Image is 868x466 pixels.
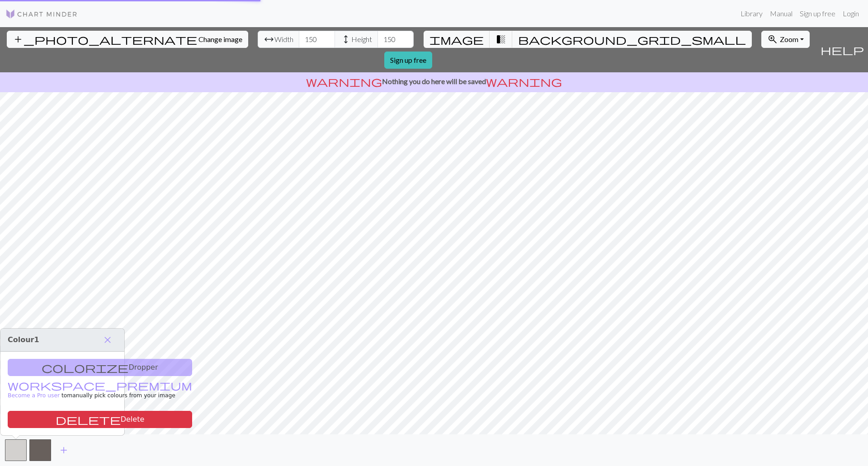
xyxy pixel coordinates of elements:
button: Zoom [761,31,810,48]
img: Logo [5,9,78,19]
span: warning [306,75,382,88]
span: help [821,43,864,56]
button: Close [98,332,117,348]
span: arrow_range [264,33,274,46]
span: workspace_premium [8,379,192,391]
span: transition_fade [495,33,506,46]
small: to manually pick colours from your image [8,383,192,399]
a: Library [737,5,766,23]
a: Sign up free [384,52,432,69]
button: Help [816,27,868,72]
span: height [340,33,351,46]
button: Delete color [8,411,192,428]
span: delete [56,413,121,426]
a: Login [839,5,863,23]
a: Sign up free [796,5,839,23]
span: close [102,334,113,346]
span: image [429,33,484,46]
span: Change image [198,35,242,43]
span: Height [351,34,372,45]
span: add_photo_alternate [13,33,197,46]
button: Add color [52,442,75,459]
span: zoom_in [767,33,778,46]
span: Colour 1 [8,335,39,344]
span: add [58,444,69,457]
span: background_grid_small [518,33,746,46]
span: Width [274,34,293,45]
a: Manual [766,5,796,23]
a: Become a Pro user [8,383,192,399]
button: Change image [7,31,248,48]
span: warning [486,75,562,88]
span: Zoom [780,35,798,43]
p: Nothing you do here will be saved [4,76,864,87]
